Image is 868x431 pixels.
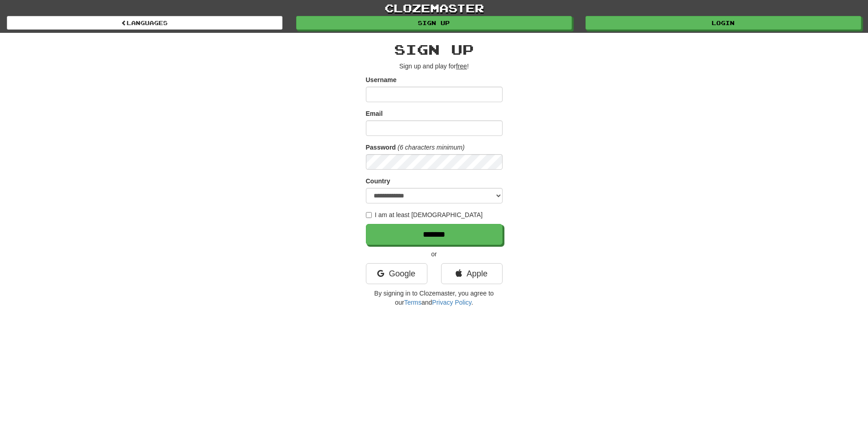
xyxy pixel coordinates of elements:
a: Login [586,16,861,30]
label: Country [366,177,390,186]
h2: Sign up [366,42,503,57]
p: or [366,249,503,259]
a: Apple [441,263,503,284]
a: Terms [404,299,421,306]
u: free [456,62,467,70]
label: I am at least [DEMOGRAPHIC_DATA] [366,210,483,219]
input: I am at least [DEMOGRAPHIC_DATA] [366,212,372,218]
a: Sign up [296,16,572,30]
label: Email [366,109,383,118]
p: By signing in to Clozemaster, you agree to our and . [366,289,503,307]
a: Languages [7,16,282,30]
label: Password [366,143,396,152]
em: (6 characters minimum) [398,144,465,151]
a: Google [366,263,427,284]
p: Sign up and play for ! [366,62,503,71]
label: Username [366,75,397,84]
a: Privacy Policy [432,299,471,306]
